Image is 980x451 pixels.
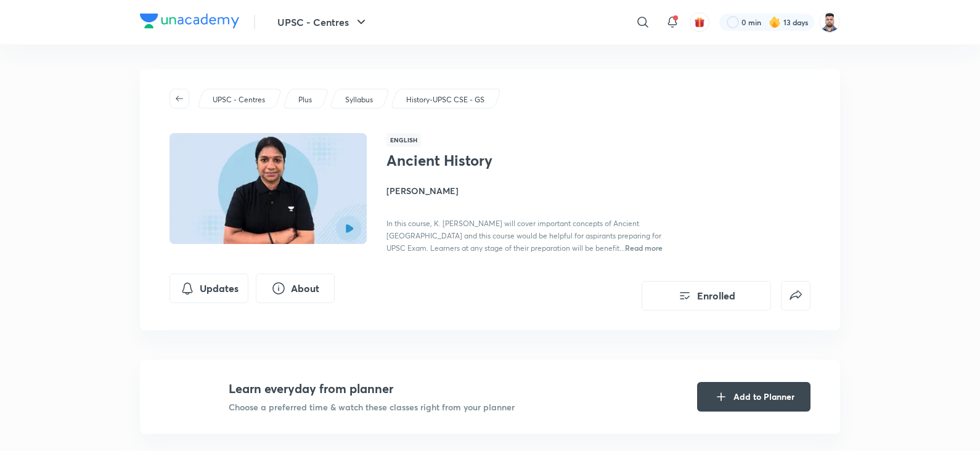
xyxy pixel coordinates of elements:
[168,132,369,245] img: Thumbnail
[386,184,663,197] h4: [PERSON_NAME]
[404,94,487,105] a: History-UPSC CSE - GS
[642,281,771,311] button: Enrolled
[213,94,265,105] p: UPSC - Centres
[169,274,248,303] button: Updates
[345,94,373,105] p: Syllabus
[140,14,239,28] img: Company Logo
[386,219,661,253] span: In this course, K. [PERSON_NAME] will cover important concepts of Ancient [GEOGRAPHIC_DATA] and t...
[229,400,515,413] p: Choose a preferred time & watch these classes right from your planner
[386,152,588,169] h1: Ancient History
[256,274,335,303] button: About
[625,243,663,253] span: Read more
[769,16,781,28] img: streak
[690,12,709,32] button: avatar
[211,94,267,105] a: UPSC - Centres
[298,94,312,105] p: Plus
[343,94,375,105] a: Syllabus
[270,10,376,35] button: UPSC - Centres
[819,12,840,33] img: Maharaj Singh
[386,133,421,147] span: English
[229,380,515,398] h4: Learn everyday from planner
[781,281,811,311] button: false
[140,14,239,31] a: Company Logo
[296,94,314,105] a: Plus
[694,17,705,28] img: avatar
[697,382,811,412] button: Add to Planner
[406,94,484,105] p: History-UPSC CSE - GS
